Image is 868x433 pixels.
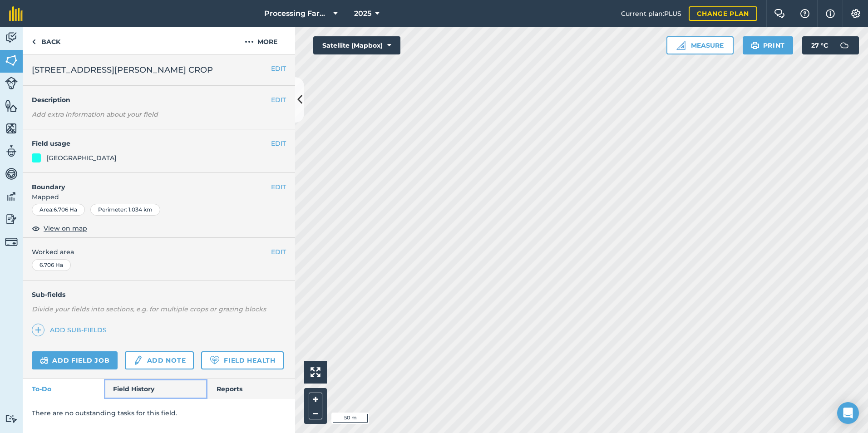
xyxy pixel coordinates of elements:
[264,8,330,19] span: Processing Farms
[271,182,286,192] button: EDIT
[125,351,194,369] a: Add note
[5,212,18,226] img: svg+xml;base64,PD94bWwgdmVyc2lvbj0iMS4wIiBlbmNvZGluZz0idXRmLTgiPz4KPCEtLSBHZW5lcmF0b3I6IEFkb2JlIE...
[32,259,71,271] div: 6.706 Ha
[35,325,41,335] img: svg+xml;base64,PHN2ZyB4bWxucz0iaHR0cDovL3d3dy53My5vcmcvMjAwMC9zdmciIHdpZHRoPSIxNCIgaGVpZ2h0PSIyNC...
[311,367,321,377] img: Four arrows, one pointing top left, one top right, one bottom right and the last bottom left
[5,122,18,135] img: svg+xml;base64,PHN2ZyB4bWxucz0iaHR0cDovL3d3dy53My5vcmcvMjAwMC9zdmciIHdpZHRoPSI1NiIgaGVpZ2h0PSI2MC...
[5,190,18,203] img: svg+xml;base64,PD94bWwgdmVyc2lvbj0iMS4wIiBlbmNvZGluZz0idXRmLTgiPz4KPCEtLSBHZW5lcmF0b3I6IEFkb2JlIE...
[245,36,254,47] img: svg+xml;base64,PHN2ZyB4bWxucz0iaHR0cDovL3d3dy53My5vcmcvMjAwMC9zdmciIHdpZHRoPSIyMCIgaGVpZ2h0PSIyNC...
[32,223,40,234] img: svg+xml;base64,PHN2ZyB4bWxucz0iaHR0cDovL3d3dy53My5vcmcvMjAwMC9zdmciIHdpZHRoPSIxOCIgaGVpZ2h0PSIyNC...
[23,379,104,399] a: To-Do
[32,64,213,76] span: [STREET_ADDRESS][PERSON_NAME] CROP
[309,393,322,406] button: +
[802,36,859,54] button: 27 °C
[850,9,861,18] img: A cog icon
[40,355,49,366] img: svg+xml;base64,PD94bWwgdmVyc2lvbj0iMS4wIiBlbmNvZGluZz0idXRmLTgiPz4KPCEtLSBHZW5lcmF0b3I6IEFkb2JlIE...
[44,223,87,233] span: View on map
[5,414,18,423] img: svg+xml;base64,PD94bWwgdmVyc2lvbj0iMS4wIiBlbmNvZGluZz0idXRmLTgiPz4KPCEtLSBHZW5lcmF0b3I6IEFkb2JlIE...
[837,402,859,424] div: Open Intercom Messenger
[23,192,295,202] span: Mapped
[90,204,160,216] div: Perimeter : 1.034 km
[32,36,36,47] img: svg+xml;base64,PHN2ZyB4bWxucz0iaHR0cDovL3d3dy53My5vcmcvMjAwMC9zdmciIHdpZHRoPSI5IiBoZWlnaHQ9IjI0Ii...
[5,99,18,113] img: svg+xml;base64,PHN2ZyB4bWxucz0iaHR0cDovL3d3dy53My5vcmcvMjAwMC9zdmciIHdpZHRoPSI1NiIgaGVpZ2h0PSI2MC...
[32,95,286,105] h4: Description
[5,54,18,67] img: svg+xml;base64,PHN2ZyB4bWxucz0iaHR0cDovL3d3dy53My5vcmcvMjAwMC9zdmciIHdpZHRoPSI1NiIgaGVpZ2h0PSI2MC...
[104,379,207,399] a: Field History
[32,408,286,418] p: There are no outstanding tasks for this field.
[354,8,371,19] span: 2025
[133,355,143,366] img: svg+xml;base64,PD94bWwgdmVyc2lvbj0iMS4wIiBlbmNvZGluZz0idXRmLTgiPz4KPCEtLSBHZW5lcmF0b3I6IEFkb2JlIE...
[32,204,85,216] div: Area : 6.706 Ha
[666,36,734,54] button: Measure
[271,95,286,105] button: EDIT
[5,236,18,248] img: svg+xml;base64,PD94bWwgdmVyc2lvbj0iMS4wIiBlbmNvZGluZz0idXRmLTgiPz4KPCEtLSBHZW5lcmF0b3I6IEFkb2JlIE...
[5,167,18,181] img: svg+xml;base64,PD94bWwgdmVyc2lvbj0iMS4wIiBlbmNvZGluZz0idXRmLTgiPz4KPCEtLSBHZW5lcmF0b3I6IEFkb2JlIE...
[743,36,794,54] button: Print
[5,77,18,89] img: svg+xml;base64,PD94bWwgdmVyc2lvbj0iMS4wIiBlbmNvZGluZz0idXRmLTgiPz4KPCEtLSBHZW5lcmF0b3I6IEFkb2JlIE...
[32,351,118,369] a: Add field job
[32,305,266,313] em: Divide your fields into sections, e.g. for multiple crops or grazing blocks
[32,223,87,234] button: View on map
[309,406,322,419] button: –
[207,379,295,399] a: Reports
[751,40,759,51] img: svg+xml;base64,PHN2ZyB4bWxucz0iaHR0cDovL3d3dy53My5vcmcvMjAwMC9zdmciIHdpZHRoPSIxOSIgaGVpZ2h0PSIyNC...
[227,27,295,54] button: More
[835,36,853,54] img: svg+xml;base64,PD94bWwgdmVyc2lvbj0iMS4wIiBlbmNvZGluZz0idXRmLTgiPz4KPCEtLSBHZW5lcmF0b3I6IEFkb2JlIE...
[774,9,785,18] img: Two speech bubbles overlapping with the left bubble in the forefront
[811,36,828,54] span: 27 ° C
[689,6,757,21] a: Change plan
[676,41,686,50] img: Ruler icon
[23,290,295,300] h4: Sub-fields
[5,144,18,158] img: svg+xml;base64,PD94bWwgdmVyc2lvbj0iMS4wIiBlbmNvZGluZz0idXRmLTgiPz4KPCEtLSBHZW5lcmF0b3I6IEFkb2JlIE...
[271,64,286,74] button: EDIT
[46,153,117,163] div: [GEOGRAPHIC_DATA]
[201,351,283,369] a: Field Health
[5,31,18,44] img: svg+xml;base64,PD94bWwgdmVyc2lvbj0iMS4wIiBlbmNvZGluZz0idXRmLTgiPz4KPCEtLSBHZW5lcmF0b3I6IEFkb2JlIE...
[271,247,286,257] button: EDIT
[32,138,271,148] h4: Field usage
[32,324,110,336] a: Add sub-fields
[23,173,271,192] h4: Boundary
[271,138,286,148] button: EDIT
[9,6,23,21] img: fieldmargin Logo
[32,247,286,257] span: Worked area
[826,8,835,19] img: svg+xml;base64,PHN2ZyB4bWxucz0iaHR0cDovL3d3dy53My5vcmcvMjAwMC9zdmciIHdpZHRoPSIxNyIgaGVpZ2h0PSIxNy...
[32,110,158,118] em: Add extra information about your field
[799,9,810,18] img: A question mark icon
[621,9,681,19] span: Current plan : PLUS
[23,27,69,54] a: Back
[313,36,400,54] button: Satellite (Mapbox)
